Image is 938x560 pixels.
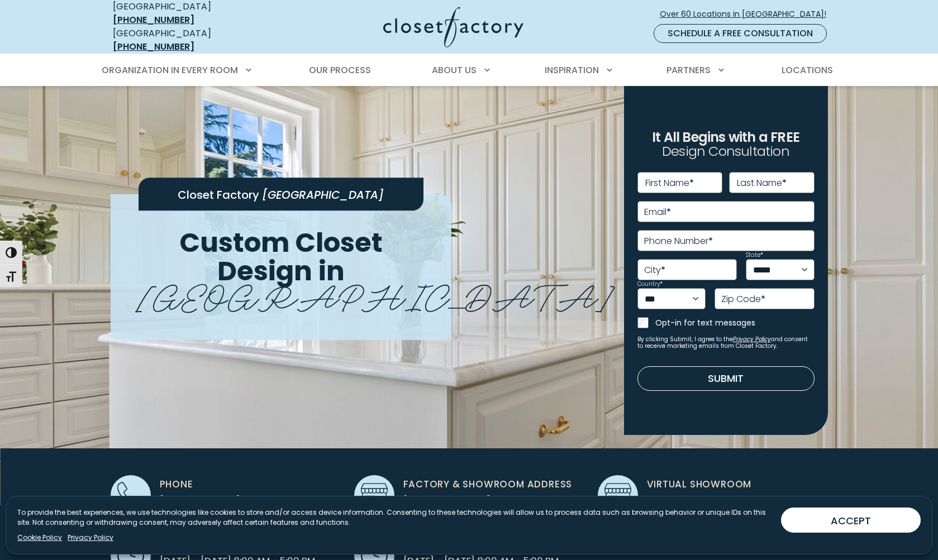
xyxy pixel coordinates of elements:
[102,64,238,76] span: Organization in Every Room
[781,508,921,533] button: ACCEPT
[403,494,491,507] span: [STREET_ADDRESS]
[136,269,614,319] span: [GEOGRAPHIC_DATA]
[647,477,752,491] span: Virtual Showroom
[645,179,694,188] label: First Name
[383,7,523,47] img: Closet Factory Logo
[655,317,815,328] label: Opt-in for text messages
[659,4,836,24] a: Over 60 Locations in [GEOGRAPHIC_DATA]!
[644,266,665,275] label: City
[160,477,193,491] span: Phone
[733,335,771,343] a: Privacy Policy
[262,187,384,203] span: [GEOGRAPHIC_DATA]
[737,179,787,188] label: Last Name
[782,64,833,76] span: Locations
[660,8,835,20] span: Over 60 Locations in [GEOGRAPHIC_DATA]!
[746,252,763,258] label: State
[654,24,827,43] a: Schedule a Free Consultation
[403,477,573,491] span: Factory & Showroom Address
[637,366,815,391] button: Submit
[637,281,663,287] label: Country
[17,533,62,543] a: Cookie Policy
[652,128,799,146] span: It All Begins with a FREE
[113,27,275,54] div: [GEOGRAPHIC_DATA]
[666,64,711,76] span: Partners
[68,533,113,543] a: Privacy Policy
[644,208,671,217] label: Email
[113,40,194,53] a: [PHONE_NUMBER]
[179,224,383,290] span: Custom Closet Design
[178,187,259,203] span: Closet Factory
[403,494,491,521] a: [STREET_ADDRESS] Ashland,VA 23005
[432,64,477,76] span: About Us
[644,237,713,246] label: Phone Number
[160,494,240,507] a: [PHONE_NUMBER]
[17,508,772,528] p: To provide the best experiences, we use technologies like cookies to store and/or access device i...
[662,142,789,161] span: Design Consultation
[94,55,845,86] nav: Primary Menu
[545,64,599,76] span: Inspiration
[309,64,371,76] span: Our Process
[604,482,631,509] img: Showroom icon
[637,336,815,350] small: By clicking Submit, I agree to the and consent to receive marketing emails from Closet Factory.
[318,252,345,289] span: in
[721,295,765,304] label: Zip Code
[113,13,194,26] a: [PHONE_NUMBER]
[647,494,778,507] a: Virtually Tour Our Showroom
